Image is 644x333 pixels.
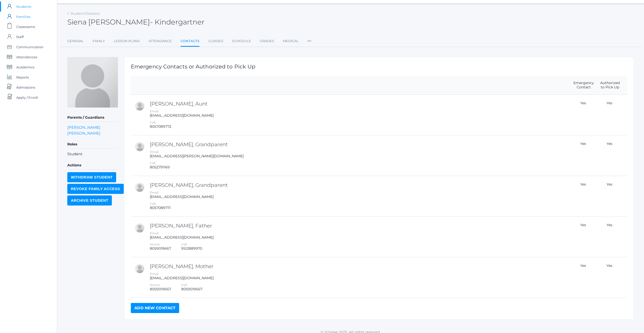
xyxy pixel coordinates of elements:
[595,257,621,298] td: Yes
[67,113,118,122] h5: Parents / Guardians
[150,113,567,118] div: [EMAIL_ADDRESS][DOMAIN_NAME]
[67,161,118,170] h5: Actions
[595,95,621,135] td: Yes
[149,36,172,46] a: Attendance
[71,11,100,15] a: Student Directory
[67,172,116,182] input: Withdraw Student
[67,130,100,136] a: [PERSON_NAME]
[67,18,204,26] h2: Siena [PERSON_NAME]
[67,124,100,130] a: [PERSON_NAME]
[181,287,202,291] div: 8059019667
[150,124,171,129] div: 8057089772
[150,195,567,199] div: [EMAIL_ADDRESS][DOMAIN_NAME]
[150,283,160,287] label: Home:
[131,64,627,69] h1: Emergency Contacts or Authorized to Pick Up
[150,264,567,269] h2: [PERSON_NAME], Mother
[181,242,188,246] label: Cell:
[150,231,159,235] label: Email:
[150,161,156,165] label: Cell:
[208,36,223,46] a: Classes
[135,223,145,233] div: Samuel Mikhail
[135,142,145,152] div: Amir Mikhail
[181,246,202,251] div: 9512889970
[595,217,621,257] td: Yes
[150,101,567,107] h2: [PERSON_NAME], Aunt
[568,95,595,135] td: Yes
[595,135,621,176] td: Yes
[67,57,118,108] img: Siena Mikhail
[568,176,595,217] td: Yes
[283,36,299,46] a: Medical
[135,264,145,274] div: Pamela Mikhail
[114,36,140,46] a: Lesson Plans
[150,191,159,194] label: Email:
[16,52,37,62] span: Attendances
[150,142,567,147] h2: [PERSON_NAME], Grandparent
[150,272,159,276] label: Email:
[150,120,156,124] label: Cell:
[67,195,112,206] input: Archive Student
[16,42,44,52] span: Communication
[260,36,274,46] a: Grades
[568,217,595,257] td: Yes
[150,235,567,240] div: [EMAIL_ADDRESS][DOMAIN_NAME]
[181,36,199,47] a: Contacts
[150,246,171,251] div: 8059019667
[150,223,567,228] h2: [PERSON_NAME], Father
[131,303,179,313] a: Add New Contact
[150,165,170,169] div: 8052791169
[150,206,171,210] div: 8057089771
[595,176,621,217] td: Yes
[67,184,124,194] input: Revoke Family Access
[181,283,188,287] label: Cell:
[16,92,38,103] span: Apply / Enroll
[595,76,621,95] th: Authorized to Pick Up
[16,22,35,32] span: Classrooms
[67,151,118,157] li: Student
[568,135,595,176] td: Yes
[150,276,567,280] div: [EMAIL_ADDRESS][DOMAIN_NAME]
[67,140,118,149] h5: Roles
[150,18,204,26] span: - Kindergartner
[150,150,159,154] label: Email:
[16,82,35,92] span: Admissions
[150,287,171,291] div: 8059019667
[93,36,105,46] a: Family
[150,202,156,206] label: Cell:
[150,154,567,158] div: [EMAIL_ADDRESS][PERSON_NAME][DOMAIN_NAME]
[568,76,595,95] th: Emergency Contact
[150,242,160,246] label: Home:
[135,182,145,192] div: Maggie Mikhail
[67,36,84,46] a: General
[150,109,159,113] label: Email:
[150,182,567,188] h2: [PERSON_NAME], Grandparent
[16,72,29,82] span: Reports
[16,62,34,72] span: Academics
[568,257,595,298] td: Yes
[16,2,31,12] span: Students
[16,32,24,42] span: Staff
[232,36,251,46] a: Schedule
[16,12,30,22] span: Families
